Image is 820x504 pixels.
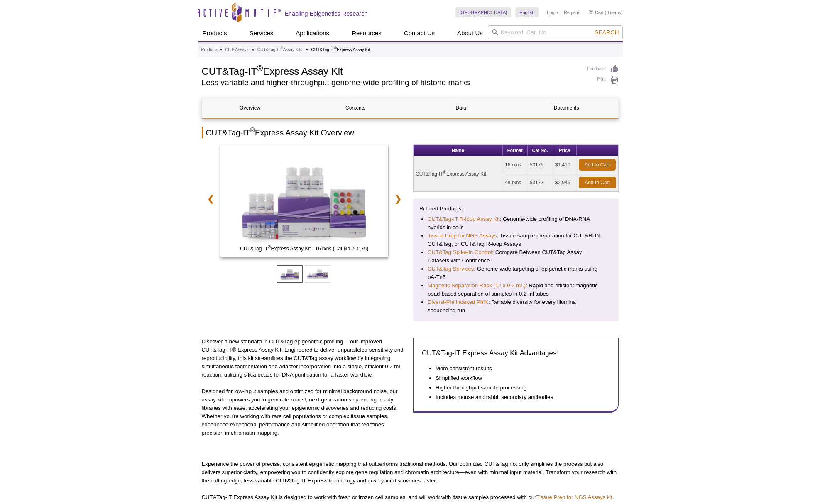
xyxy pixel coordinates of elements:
a: [GEOGRAPHIC_DATA] [455,7,512,17]
li: » [220,47,222,52]
a: Products [201,46,218,54]
a: CUT&Tag-IT R-loop Assay Kit [428,215,499,223]
h2: CUT&Tag-IT Express Assay Kit Overview [202,127,619,138]
a: CUT&Tag Spike-In Control [428,248,492,257]
a: Documents [519,98,614,118]
sup: ® [443,170,446,174]
a: Cart [589,10,604,15]
p: Designed for low-input samples and optimized for minimal background noise, our assay kit empowers... [202,387,407,437]
sup: ® [268,245,271,249]
sup: ® [281,46,283,50]
a: Overview [202,98,298,118]
a: About Us [452,25,488,41]
a: Login [547,10,558,15]
a: Feedback [587,64,619,73]
li: Higher throughput sample processing [436,384,602,392]
h1: CUT&Tag-IT Express Assay Kit [202,64,579,77]
li: : Genome-wide profiling of DNA-RNA hybrids in cells [428,215,604,232]
li: : Rapid and efficient magnetic bead-based separation of samples in 0.2 ml tubes [428,281,604,298]
li: Simplified workflow [436,374,602,382]
a: Add to Cart [579,177,616,188]
td: 53177 [528,174,553,192]
span: CUT&Tag-IT Express Assay Kit - 16 rxns (Cat No. 53175) [222,245,387,253]
td: $2,945 [553,174,577,192]
img: CUT&Tag-IT Express Assay Kit - 16 rxns [220,144,389,257]
td: 48 rxns [503,174,528,192]
li: (0 items) [589,7,623,17]
a: Add to Cart [579,159,616,171]
h2: Enabling Epigenetics Research [285,10,368,17]
li: : Genome-wide targeting of epigenetic marks using pA-Tn5 [428,265,604,281]
a: Tissue Prep for NGS Assays kit [536,494,612,500]
img: Your Cart [589,10,593,14]
a: Services [245,25,279,41]
li: : Tissue sample preparation for CUT&RUN, CUT&Tag, or CUT&Tag R-loop Assays [428,232,604,248]
a: Data [413,98,509,118]
td: $1,410 [553,156,577,174]
a: Magnetic Separation Rack (12 x 0.2 mL) [428,281,526,290]
td: CUT&Tag-IT Express Assay Kit [414,156,503,192]
li: CUT&Tag-IT Express Assay Kit [311,47,370,52]
th: Cat No. [528,145,553,156]
sup: ® [334,46,337,50]
a: Diversi-Phi Indexed PhiX [428,298,488,306]
p: Related Products: [419,205,612,213]
input: Keyword, Cat. No. [488,25,623,39]
li: : Compare Between CUT&Tag Assay Datasets with Confidence [428,248,604,265]
a: ❯ [389,189,407,208]
a: CUT&Tag-IT Express Assay Kit - 16 rxns [220,144,389,259]
th: Price [553,145,577,156]
button: Search [592,29,621,36]
th: Format [503,145,528,156]
a: Contents [308,98,404,118]
li: : Reliable diversity for every Illumina sequencing run [428,298,604,315]
h2: Less variable and higher-throughput genome-wide profiling of histone marks [202,79,579,86]
a: Tissue Prep for NGS Assays [428,232,497,240]
li: Includes mouse and rabbit secondary antibodies [436,393,602,401]
li: » [252,47,255,52]
a: Contact Us [399,25,440,41]
li: » [306,47,308,52]
li: More consistent results [436,365,602,373]
a: ❮ [202,189,220,208]
h3: CUT&Tag-IT Express Assay Kit Advantages: [422,348,610,358]
p: Discover a new standard in CUT&Tag epigenomic profiling —our improved CUT&Tag-IT® Express Assay K... [202,338,407,379]
li: | [561,7,562,17]
a: Register [564,10,581,15]
a: Products [198,25,232,41]
th: Name [414,145,503,156]
a: CUT&Tag-IT®Assay Kits [257,46,302,54]
p: Experience the power of precise, consistent epigenetic mapping that outperforms traditional metho... [202,460,619,485]
p: CUT&Tag-IT Express Assay Kit is designed to work with fresh or frozen cell samples, and will work... [202,493,619,502]
sup: ® [257,64,263,73]
span: Search [595,29,619,36]
a: ChIP Assays [225,46,249,54]
sup: ® [250,127,255,134]
td: 16 rxns [503,156,528,174]
a: Applications [291,25,334,41]
td: 53175 [528,156,553,174]
a: English [515,7,539,17]
a: Resources [347,25,387,41]
a: CUT&Tag Services [428,265,474,273]
a: Print [587,76,619,85]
